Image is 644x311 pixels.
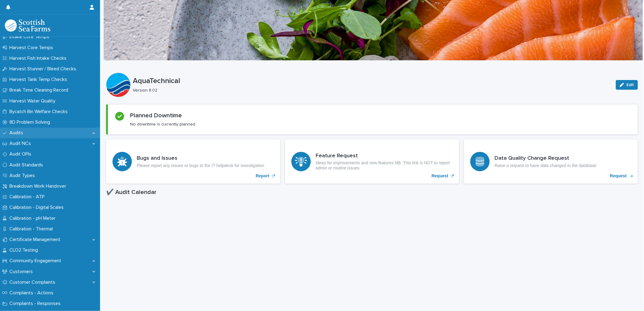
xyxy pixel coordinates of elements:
p: Request [431,173,448,179]
p: Please report any issues or bugs to the IT helpdesk for investigation [137,163,264,168]
p: Break Time Cleaning Record [7,87,73,93]
p: Audit Standards [7,162,48,168]
p: Audit NCs [7,141,36,146]
h2: Planned Downtime [130,112,182,119]
p: Calibration - pH Meter [7,216,60,221]
p: Ideas for improvements and new features NB: This link is NOT to report admin or routine issues [316,160,453,171]
p: Audit OFIs [7,151,36,157]
p: Complaints - Responses [7,301,65,306]
p: Certificate Management [7,237,65,242]
p: Harvest Core Temps [7,45,58,51]
button: Edit [616,80,638,90]
p: Report [256,173,269,179]
h1: ✔️ Audit Calendar [106,189,638,196]
p: Harvest Fish Intake Checks [7,55,71,61]
p: Harvest Stunner / Bleed Checks [7,66,81,72]
p: Calibration - Thermal [7,226,58,232]
p: Customer Complaints [7,279,60,285]
a: Report [106,139,280,184]
p: Calibration - Digital Scales [7,205,69,210]
p: Intake Core Temps [7,34,54,40]
a: Request [464,139,638,184]
p: 8D Problem Solving [7,119,55,125]
span: Edit [626,83,634,87]
p: Harvest Water Quality [7,98,60,104]
p: Audits [7,130,28,136]
p: AquaTechnical [133,77,611,85]
p: Harvest Tank Temp Checks [7,77,72,82]
a: Request [285,139,459,184]
p: CLO2 Testing [7,247,43,253]
h3: Bugs and Issues [137,155,264,162]
h3: Feature Request [316,153,453,159]
p: Community Engagement [7,258,66,264]
p: No downtime is currently planned [130,122,195,127]
p: Calibration - ATP [7,194,49,200]
p: Request [610,173,627,179]
p: Customers [7,269,38,275]
p: Raise a request to have data changed in the database [495,163,596,168]
img: mMrefqRFQpe26GRNOUkG [5,19,50,32]
p: Audit Types [7,173,40,179]
p: Breakdown Work Handover [7,183,71,189]
p: Bycatch Bin Welfare Checks [7,109,72,115]
p: Complaints - Actions [7,290,58,296]
p: Version 8.02 [133,88,609,93]
h3: Data Quality Change Request [495,155,596,162]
